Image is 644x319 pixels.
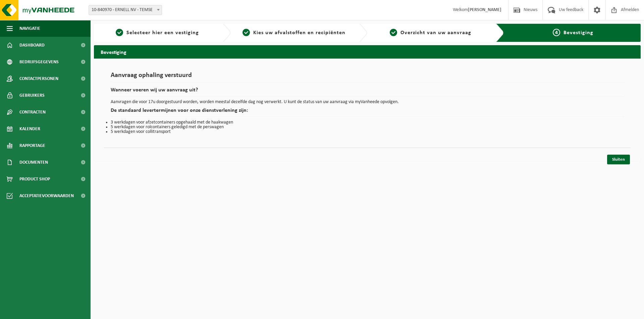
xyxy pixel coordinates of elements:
[243,29,250,36] span: 2
[89,5,162,15] span: 10-840970 - ERNELL NV - TEMSE
[19,37,45,54] span: Dashboard
[19,137,45,154] span: Rapportage
[111,130,624,134] li: 5 werkdagen voor collitransport
[253,30,345,35] span: Kies uw afvalstoffen en recipiënten
[111,87,624,96] h2: Wanneer voeren wij uw aanvraag uit?
[126,30,199,35] span: Selecteer hier een vestiging
[111,120,624,125] li: 3 werkdagen voor afzetcontainers opgehaald met de haakwagen
[468,7,501,12] strong: [PERSON_NAME]
[111,125,624,130] li: 5 werkdagen voor rolcontainers geledigd met de perswagen
[19,54,59,70] span: Bedrijfsgegevens
[553,29,560,36] span: 4
[116,29,123,36] span: 1
[19,87,45,104] span: Gebruikers
[89,5,162,15] span: 10-840970 - ERNELL NV - TEMSE
[19,171,50,187] span: Product Shop
[607,155,630,164] a: Sluiten
[111,108,624,117] h2: De standaard levertermijnen voor onze dienstverlening zijn:
[19,187,74,204] span: Acceptatievoorwaarden
[563,30,593,35] span: Bevestiging
[19,70,58,87] span: Contactpersonen
[94,45,641,58] h2: Bevestiging
[19,121,40,137] span: Kalender
[234,29,354,37] a: 2Kies uw afvalstoffen en recipiënten
[400,30,471,35] span: Overzicht van uw aanvraag
[111,100,624,104] p: Aanvragen die voor 17u doorgestuurd worden, worden meestal dezelfde dag nog verwerkt. U kunt de s...
[97,29,217,37] a: 1Selecteer hier een vestiging
[390,29,397,36] span: 3
[111,72,624,82] h1: Aanvraag ophaling verstuurd
[19,104,46,121] span: Contracten
[371,29,491,37] a: 3Overzicht van uw aanvraag
[19,154,48,171] span: Documenten
[19,20,40,37] span: Navigatie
